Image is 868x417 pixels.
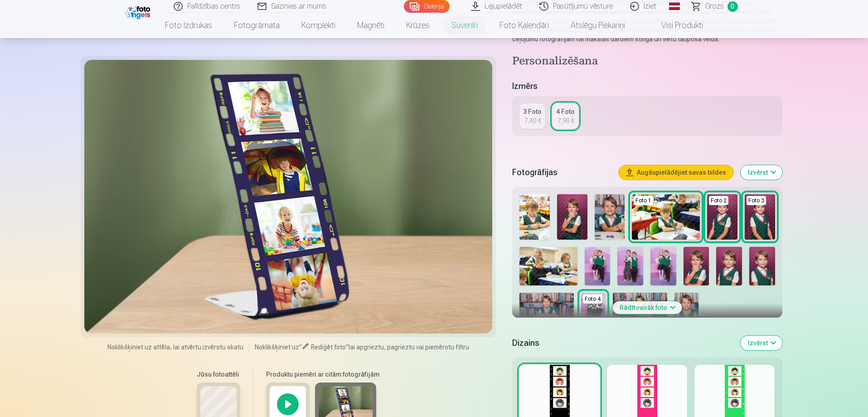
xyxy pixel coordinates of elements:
a: Suvenīri [441,13,489,38]
h4: Personalizēšana [512,54,782,69]
h5: Izmērs [512,80,782,93]
span: Rediģēt foto [311,343,346,351]
h6: Produktu piemēri ar citām fotogrāfijām [262,370,380,379]
a: Magnēti [346,13,395,38]
span: Grozs [705,1,724,12]
a: Atslēgu piekariņi [560,13,636,38]
div: Foto 1 [634,196,653,205]
div: 7,90 € [557,116,574,125]
button: Izvērst [741,336,782,350]
a: Krūzes [395,13,441,38]
a: Fotogrāmata [223,13,291,38]
span: " [299,343,302,351]
img: /fa1 [125,4,153,19]
a: Foto kalendāri [489,13,560,38]
div: 7,40 € [524,116,541,125]
a: Komplekti [291,13,346,38]
a: Foto izdrukas [154,13,223,38]
div: 4 Foto [556,107,575,116]
div: Foto 4 [583,294,602,304]
div: 3 Foto [523,107,542,116]
button: Rādīt vairāk foto [612,301,682,314]
span: " [346,343,349,351]
span: lai apgrieztu, pagrieztu vai piemērotu filtru [349,343,469,351]
a: Visi produkti [636,13,714,38]
div: Foto 2 [709,196,728,205]
span: 0 [727,1,738,12]
a: 3 Foto7,40 € [519,103,545,129]
button: Augšupielādējiet savas bildes [619,165,733,180]
h5: Fotogrāfijas [512,166,611,179]
h5: Dizains [512,337,733,349]
a: 4 Foto7,90 € [553,103,578,129]
h6: Jūsu fotoattēli [197,370,240,379]
div: Foto 3 [747,196,766,205]
button: Izvērst [741,165,782,180]
span: Noklikšķiniet uz attēla, lai atvērtu izvērstu skatu [107,343,243,352]
span: Noklikšķiniet uz [255,343,299,351]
